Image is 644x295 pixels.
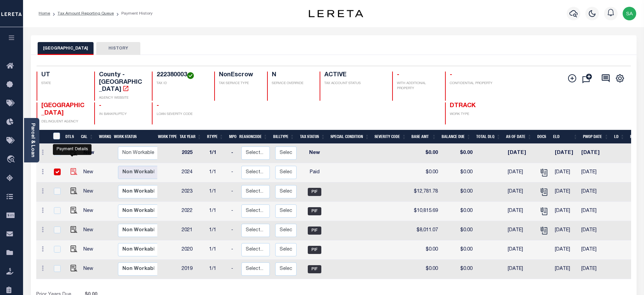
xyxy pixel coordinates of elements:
[611,130,627,144] th: LD: activate to sort column ascending
[81,240,100,260] td: New
[505,240,536,260] td: [DATE]
[157,72,206,79] h4: 222380003
[308,265,321,273] span: PIF
[579,202,609,221] td: [DATE]
[179,144,206,163] td: 2025
[78,130,96,144] th: CAL: activate to sort column ascending
[206,240,228,260] td: 1/1
[53,144,92,155] div: Payment Details
[206,260,228,279] td: 1/1
[6,155,17,164] i: travel_explore
[204,130,226,144] th: RType: activate to sort column ascending
[505,221,536,240] td: [DATE]
[552,182,578,202] td: [DATE]
[219,72,259,79] h4: NonEscrow
[441,144,475,163] td: $0.00
[228,163,239,182] td: -
[157,81,206,86] p: TAX ID
[58,12,114,16] a: Tax Amount Reporting Queue
[324,81,384,86] p: TAX ACCOUNT STATUS
[552,163,578,182] td: [DATE]
[228,202,239,221] td: -
[505,202,536,221] td: [DATE]
[179,240,206,260] td: 2020
[49,130,63,144] th: &nbsp;
[411,163,441,182] td: $0.00
[206,144,228,163] td: 1/1
[474,130,503,144] th: Total DLQ: activate to sort column ascending
[81,163,100,182] td: New
[441,260,475,279] td: $0.00
[157,103,159,109] span: -
[270,130,297,144] th: BillType: activate to sort column ascending
[308,207,321,215] span: PIF
[179,221,206,240] td: 2021
[297,130,328,144] th: Tax Status: activate to sort column ascending
[179,260,206,279] td: 2019
[99,103,101,109] span: -
[228,240,239,260] td: -
[206,202,228,221] td: 1/1
[99,72,144,94] h4: County - [GEOGRAPHIC_DATA]
[441,163,475,182] td: $0.00
[411,182,441,202] td: $12,781.78
[535,130,550,144] th: Docs
[441,221,475,240] td: $0.00
[219,81,259,86] p: TAX SERVICE TYPE
[41,103,84,116] span: [GEOGRAPHIC_DATA]
[179,163,206,182] td: 2024
[441,182,475,202] td: $0.00
[299,144,330,163] td: New
[411,202,441,221] td: $10,815.69
[579,260,609,279] td: [DATE]
[308,246,321,254] span: PIF
[505,163,536,182] td: [DATE]
[505,260,536,279] td: [DATE]
[81,182,100,202] td: New
[324,72,384,79] h4: ACTIVE
[552,260,578,279] td: [DATE]
[228,144,239,163] td: -
[623,7,636,20] img: svg+xml;base64,PHN2ZyB4bWxucz0iaHR0cDovL3d3dy53My5vcmcvMjAwMC9zdmciIHBvaW50ZXItZXZlbnRzPSJub25lIi...
[372,130,409,144] th: Severity Code: activate to sort column ascending
[41,119,86,124] p: DELINQUENT AGENCY
[155,130,177,144] th: Work Type
[552,202,578,221] td: [DATE]
[450,72,452,78] span: -
[308,188,321,196] span: PIF
[206,163,228,182] td: 1/1
[41,72,86,79] h4: UT
[505,144,536,163] td: [DATE]
[552,240,578,260] td: [DATE]
[81,221,100,240] td: New
[450,81,495,86] p: CONFIDENTIAL PROPERTY
[397,72,399,78] span: -
[411,221,441,240] td: $8,011.07
[111,130,157,144] th: Work Status
[552,221,578,240] td: [DATE]
[228,182,239,202] td: -
[579,182,609,202] td: [DATE]
[81,202,100,221] td: New
[505,182,536,202] td: [DATE]
[99,96,144,101] p: AGENCY WEBSITE
[580,130,611,144] th: PWOP Date: activate to sort column ascending
[579,221,609,240] td: [DATE]
[39,12,50,16] a: Home
[237,130,270,144] th: ReasonCode: activate to sort column ascending
[206,221,228,240] td: 1/1
[579,144,609,163] td: [DATE]
[309,10,363,17] img: logo-dark.svg
[36,130,49,144] th: &nbsp;&nbsp;&nbsp;&nbsp;&nbsp;&nbsp;&nbsp;&nbsp;&nbsp;&nbsp;
[503,130,535,144] th: As of Date: activate to sort column ascending
[411,144,441,163] td: $0.00
[409,130,439,144] th: Base Amt: activate to sort column ascending
[96,42,140,55] button: HISTORY
[450,103,476,109] span: DTRACK
[63,130,78,144] th: DTLS
[272,81,311,86] p: SERVICE OVERRIDE
[30,123,35,157] a: Parcel & Loan
[411,260,441,279] td: $0.00
[41,81,86,86] p: STATE
[157,112,206,117] p: LOAN SEVERITY CODE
